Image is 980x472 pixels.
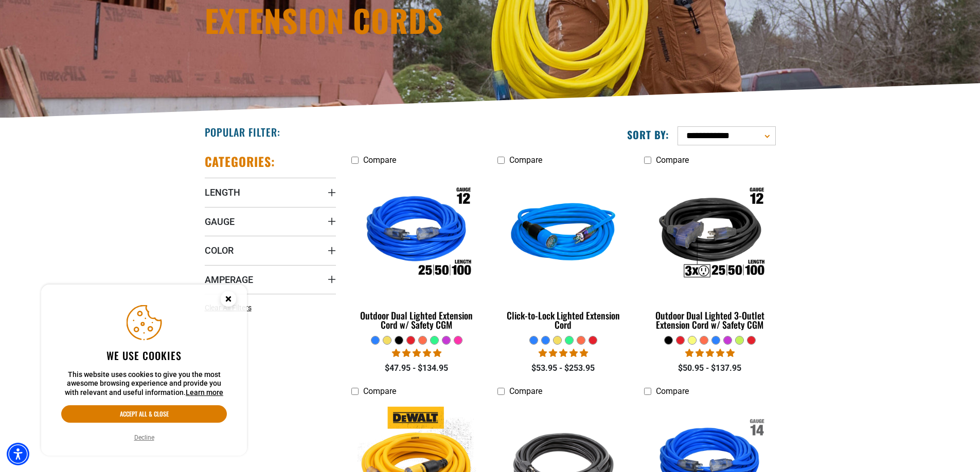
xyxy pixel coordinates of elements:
h1: Extension Cords [205,5,580,35]
div: Click-to-Lock Lighted Extension Cord [497,311,629,329]
h2: Popular Filter: [205,125,280,139]
img: blue [498,175,628,293]
span: Compare [509,386,542,396]
summary: Amperage [205,265,336,294]
span: 4.80 stars [685,348,735,358]
span: Length [205,186,240,198]
h2: Categories: [205,154,276,169]
label: Sort by: [627,128,669,141]
span: Compare [656,155,689,165]
h2: We use cookies [61,349,227,362]
span: 4.81 stars [392,348,441,358]
div: $47.95 - $134.95 [351,362,483,374]
img: Outdoor Dual Lighted Extension Cord w/ Safety CGM [352,175,482,293]
span: Compare [656,386,689,396]
div: $50.95 - $137.95 [644,362,775,374]
div: Accessibility Menu [7,443,29,465]
div: Outdoor Dual Lighted 3-Outlet Extension Cord w/ Safety CGM [644,311,775,329]
a: blue Click-to-Lock Lighted Extension Cord [497,170,629,335]
a: Outdoor Dual Lighted Extension Cord w/ Safety CGM Outdoor Dual Lighted Extension Cord w/ Safety CGM [351,170,483,335]
div: Outdoor Dual Lighted Extension Cord w/ Safety CGM [351,311,483,329]
img: Outdoor Dual Lighted 3-Outlet Extension Cord w/ Safety CGM [645,175,775,293]
summary: Gauge [205,207,336,236]
button: Accept all & close [61,405,227,423]
span: Compare [363,155,396,165]
summary: Length [205,178,336,206]
button: Decline [131,432,157,443]
a: Outdoor Dual Lighted 3-Outlet Extension Cord w/ Safety CGM Outdoor Dual Lighted 3-Outlet Extensio... [644,170,775,335]
span: 4.87 stars [539,348,588,358]
p: This website uses cookies to give you the most awesome browsing experience and provide you with r... [61,370,227,398]
summary: Color [205,236,336,265]
div: $53.95 - $253.95 [497,362,629,374]
span: Amperage [205,274,253,286]
span: Compare [509,155,542,165]
span: Compare [363,386,396,396]
span: Color [205,244,234,256]
button: Close this option [210,285,247,316]
span: Gauge [205,216,235,228]
aside: Cookie Consent [41,285,247,456]
a: This website uses cookies to give you the most awesome browsing experience and provide you with r... [186,388,223,397]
